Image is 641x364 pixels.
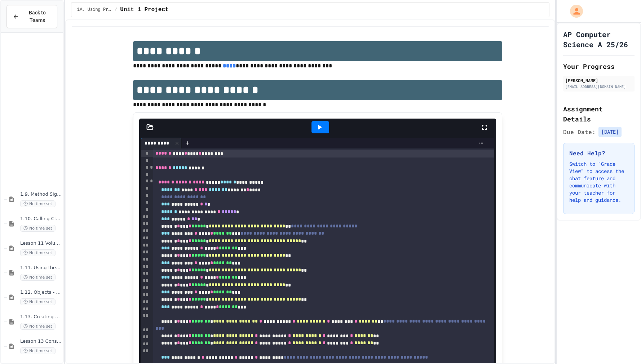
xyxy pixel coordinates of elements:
span: 1.9. Method Signatures [20,191,62,197]
span: No time set [20,200,56,207]
span: Lesson 13 Constructors [20,338,62,345]
span: Back to Teams [23,9,51,24]
span: 1.13. Creating and Initializing Objects: Constructors [20,314,62,320]
iframe: chat widget [611,335,634,357]
h2: Assignment Details [563,104,635,124]
div: [PERSON_NAME] [565,77,632,84]
h2: Your Progress [563,61,635,71]
span: No time set [20,249,56,256]
span: [DATE] [598,127,622,137]
span: Due Date: [563,128,596,136]
span: No time set [20,347,56,354]
span: No time set [20,323,56,330]
span: 1.10. Calling Class Methods [20,216,62,222]
span: 1A. Using Primitives [77,7,112,13]
h1: AP Computer Science A 25/26 [563,29,635,49]
span: No time set [20,298,56,305]
span: 1.12. Objects - Instances of Classes [20,289,62,296]
span: 1.11. Using the Math Class [20,265,62,271]
span: Unit 1 Project [120,5,168,14]
span: Lesson 11 Volume, Distance, & Quadratic Formula [20,240,62,247]
span: / [115,7,117,13]
button: Back to Teams [6,5,57,28]
p: Switch to "Grade View" to access the chat feature and communicate with your teacher for help and ... [569,160,628,204]
span: No time set [20,274,56,281]
div: [EMAIL_ADDRESS][DOMAIN_NAME] [565,84,632,89]
div: My Account [562,3,585,19]
iframe: chat widget [581,304,634,334]
h3: Need Help? [569,149,628,157]
span: No time set [20,225,56,232]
